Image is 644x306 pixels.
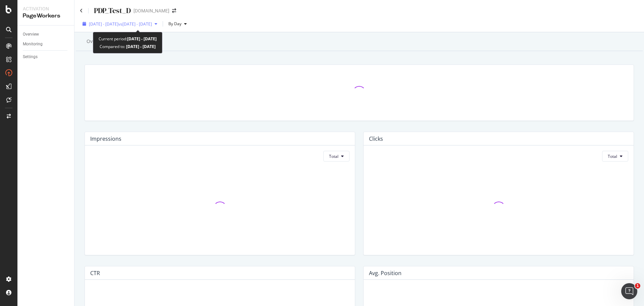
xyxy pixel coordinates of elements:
[133,7,169,14] div: [DOMAIN_NAME]
[369,270,401,276] div: Avg. position
[23,41,69,48] a: Monitoring
[635,283,640,289] span: 1
[89,21,118,27] span: [DATE] - [DATE]
[329,154,338,159] span: Total
[90,135,121,142] div: Impressions
[172,8,176,13] div: arrow-right-arrow-left
[608,154,617,159] span: Total
[23,41,43,48] div: Monitoring
[80,8,83,13] a: Click to go back
[125,44,156,49] b: [DATE] - [DATE]
[166,21,181,27] span: By Day
[23,31,39,38] div: Overview
[90,270,100,276] div: CTR
[127,36,157,42] b: [DATE] - [DATE]
[621,283,637,299] iframe: Intercom live chat
[166,18,190,29] button: By Day
[23,53,69,60] a: Settings
[100,43,156,50] div: Compared to:
[80,18,160,29] button: [DATE] - [DATE]vs[DATE] - [DATE]
[99,35,157,43] div: Current period:
[94,5,131,16] div: PDP_Test_D
[23,5,69,12] div: Activation
[87,38,107,45] div: Overview
[602,151,628,162] button: Total
[23,53,38,60] div: Settings
[369,135,383,142] div: Clicks
[323,151,350,162] button: Total
[118,21,152,27] span: vs [DATE] - [DATE]
[23,12,69,20] div: PageWorkers
[23,31,69,38] a: Overview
